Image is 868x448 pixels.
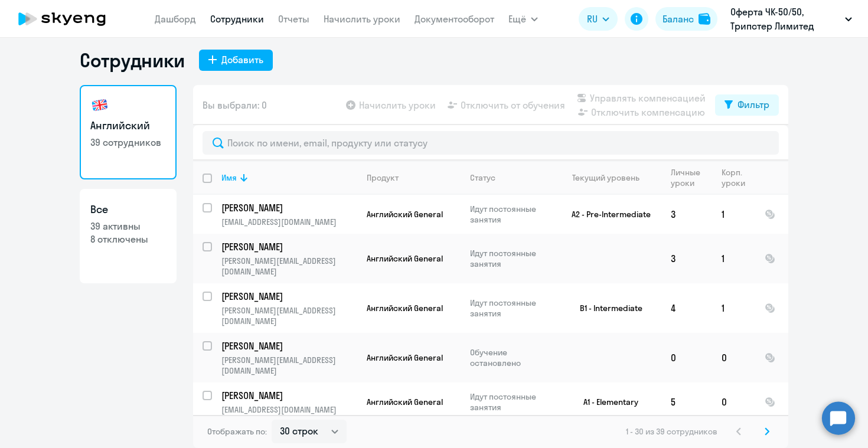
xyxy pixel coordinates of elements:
[470,172,551,183] div: Статус
[712,195,755,234] td: 1
[221,217,357,227] p: [EMAIL_ADDRESS][DOMAIN_NAME]
[725,5,858,33] button: Оферта ЧК-50/50, Трипстер Лимитед
[221,389,357,402] a: [PERSON_NAME]
[470,172,495,183] div: Статус
[415,13,494,25] a: Документооборот
[278,13,309,25] a: Отчеты
[367,172,460,183] div: Продукт
[367,397,443,407] span: Английский General
[90,96,109,115] img: english
[730,5,840,33] p: Оферта ЧК-50/50, Трипстер Лимитед
[221,339,357,352] a: [PERSON_NAME]
[367,253,443,264] span: Английский General
[207,426,267,437] span: Отображать по:
[221,201,355,214] p: [PERSON_NAME]
[470,347,551,368] p: Обучение остановлено
[661,195,712,234] td: 3
[221,389,355,402] p: [PERSON_NAME]
[470,248,551,269] p: Идут постоянные занятия
[561,172,661,183] div: Текущий уровень
[712,283,755,333] td: 1
[572,172,639,183] div: Текущий уровень
[367,209,443,220] span: Английский General
[324,13,400,25] a: Начислить уроки
[626,426,717,437] span: 1 - 30 из 39 сотрудников
[90,220,166,233] p: 39 активны
[470,204,551,225] p: Идут постоянные занятия
[80,189,177,283] a: Все39 активны8 отключены
[552,382,661,421] td: A1 - Elementary
[203,98,267,112] span: Вы выбрали: 0
[722,167,747,188] div: Корп. уроки
[661,382,712,421] td: 5
[80,85,177,179] a: Английский39 сотрудников
[661,234,712,283] td: 3
[663,12,694,26] div: Баланс
[587,12,598,26] span: RU
[712,333,755,382] td: 0
[199,50,273,71] button: Добавить
[90,136,166,149] p: 39 сотрудников
[155,13,196,25] a: Дашборд
[221,53,263,67] div: Добавить
[90,118,166,133] h3: Английский
[221,240,355,253] p: [PERSON_NAME]
[661,333,712,382] td: 0
[579,7,618,31] button: RU
[90,202,166,217] h3: Все
[552,283,661,333] td: B1 - Intermediate
[221,355,357,376] p: [PERSON_NAME][EMAIL_ADDRESS][DOMAIN_NAME]
[221,305,357,326] p: [PERSON_NAME][EMAIL_ADDRESS][DOMAIN_NAME]
[221,201,357,214] a: [PERSON_NAME]
[508,12,526,26] span: Ещё
[221,172,357,183] div: Имя
[90,233,166,246] p: 8 отключены
[671,167,704,188] div: Личные уроки
[210,13,264,25] a: Сотрудники
[470,391,551,413] p: Идут постоянные занятия
[221,172,237,183] div: Имя
[715,94,779,116] button: Фильтр
[671,167,712,188] div: Личные уроки
[367,172,399,183] div: Продукт
[221,404,357,415] p: [EMAIL_ADDRESS][DOMAIN_NAME]
[552,195,661,234] td: A2 - Pre-Intermediate
[221,240,357,253] a: [PERSON_NAME]
[712,234,755,283] td: 1
[661,283,712,333] td: 4
[699,13,710,25] img: balance
[367,352,443,363] span: Английский General
[203,131,779,155] input: Поиск по имени, email, продукту или статусу
[470,297,551,319] p: Идут постоянные занятия
[221,339,355,352] p: [PERSON_NAME]
[722,167,755,188] div: Корп. уроки
[367,303,443,313] span: Английский General
[655,7,717,31] button: Балансbalance
[221,290,357,303] a: [PERSON_NAME]
[508,7,538,31] button: Ещё
[221,256,357,277] p: [PERSON_NAME][EMAIL_ADDRESS][DOMAIN_NAME]
[712,382,755,421] td: 0
[221,290,355,303] p: [PERSON_NAME]
[738,97,769,112] div: Фильтр
[80,48,185,72] h1: Сотрудники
